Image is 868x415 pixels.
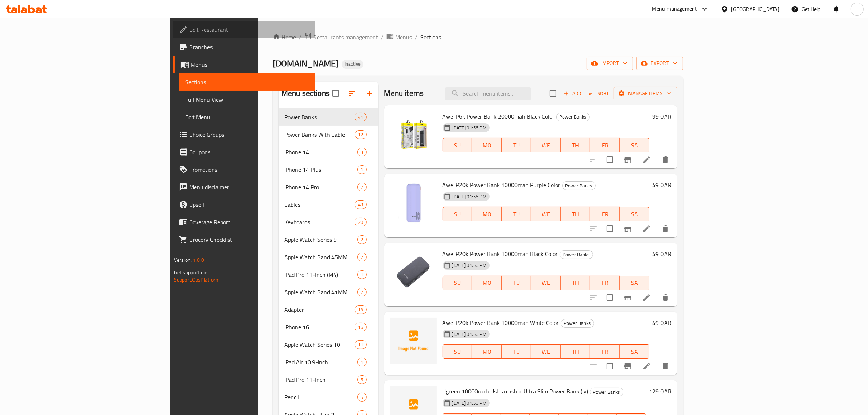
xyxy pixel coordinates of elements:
div: iPhone 14 Plus1 [279,161,378,178]
span: Awei P6k Power Bank 20000mah Black Color [443,111,555,122]
span: 11 [355,341,366,348]
span: Adapter [284,305,355,314]
span: 3 [358,149,366,156]
button: Branch-specific-item [619,151,637,168]
span: iPhone 14 Plus [284,165,357,174]
span: iPad Air 10.9-inch [284,358,357,366]
div: [GEOGRAPHIC_DATA] [731,5,779,13]
div: items [357,358,366,366]
span: Keyboards [284,218,355,226]
div: items [357,393,366,402]
span: Apple Watch Series 9 [284,235,357,244]
div: Pencil [284,393,357,402]
button: FR [590,344,620,359]
span: Power Banks [563,182,595,190]
span: Add item [561,88,584,99]
button: SA [620,276,649,290]
span: iPhone 14 Pro [284,183,357,191]
button: delete [657,289,674,306]
span: 5 [358,376,366,383]
div: iPhone 14 Pro7 [279,178,378,196]
span: MO [475,140,499,151]
span: 1.0.0 [193,255,204,265]
span: Restaurants management [313,33,378,42]
button: export [636,57,683,70]
span: Sort sections [343,85,361,102]
div: items [357,148,366,156]
span: Version: [174,255,192,265]
span: Select section [545,86,561,101]
div: items [357,253,366,261]
img: Awei P20k Power Bank 10000mah Purple Color [390,180,437,226]
span: Power Banks [284,113,355,121]
span: [DATE] 01:56 PM [449,400,490,407]
div: iPad Pro 11-Inch [284,375,357,384]
button: SU [443,138,472,152]
a: Menus [386,32,412,42]
span: Menus [191,60,310,69]
span: Menu disclaimer [189,183,310,191]
h6: 129 QAR [649,386,672,396]
a: Grocery Checklist [173,231,315,248]
div: Inactive [342,60,363,69]
span: 2 [358,254,366,261]
span: Power Banks With Cable [284,130,355,139]
div: items [357,270,366,279]
span: WE [534,209,558,220]
nav: breadcrumb [273,32,683,42]
span: SA [623,346,646,357]
span: 7 [358,184,366,191]
button: TH [561,276,590,290]
span: Edit Menu [185,113,310,121]
a: Coupons [173,143,315,161]
span: SA [623,209,646,220]
span: TU [505,346,528,357]
span: 5 [358,394,366,401]
a: Upsell [173,196,315,213]
div: Apple Watch Series 1011 [279,336,378,353]
button: TH [561,344,590,359]
span: I [856,5,857,13]
span: Manage items [619,89,672,98]
div: Apple Watch Band 41MM [284,288,357,296]
span: Promotions [189,165,310,174]
a: Edit menu item [642,362,651,371]
a: Menus [173,56,315,73]
div: iPhone 1616 [279,318,378,336]
span: export [642,59,677,68]
span: Select all sections [328,86,343,101]
span: iPhone 14 [284,148,357,156]
span: [DATE] 01:56 PM [449,262,490,269]
button: WE [531,138,561,152]
button: WE [531,276,561,290]
button: WE [531,344,561,359]
div: items [355,340,366,349]
button: MO [472,138,502,152]
button: SU [443,276,472,290]
div: Power Banks [561,319,594,328]
div: items [355,218,366,226]
button: SU [443,344,472,359]
div: Adapter19 [279,301,378,318]
span: Menus [395,33,412,42]
span: Awei P20k Power Bank 10000mah Purple Color [443,179,561,190]
button: TU [502,138,531,152]
li: / [415,33,417,42]
a: Choice Groups [173,126,315,143]
button: MO [472,276,502,290]
span: [DATE] 01:56 PM [449,193,490,200]
img: Awei P6k Power Bank 20000mah Black Color [390,111,437,158]
span: MO [475,278,499,288]
div: iPad Pro 11-Inch (M4)1 [279,266,378,283]
span: iPhone 16 [284,323,355,331]
button: Add [561,88,584,99]
span: WE [534,346,558,357]
div: Cables43 [279,196,378,213]
div: items [355,323,366,331]
button: delete [657,151,674,168]
span: Select to update [602,290,618,305]
span: Cables [284,200,355,209]
div: Apple Watch Series 10 [284,340,355,349]
div: items [357,165,366,174]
